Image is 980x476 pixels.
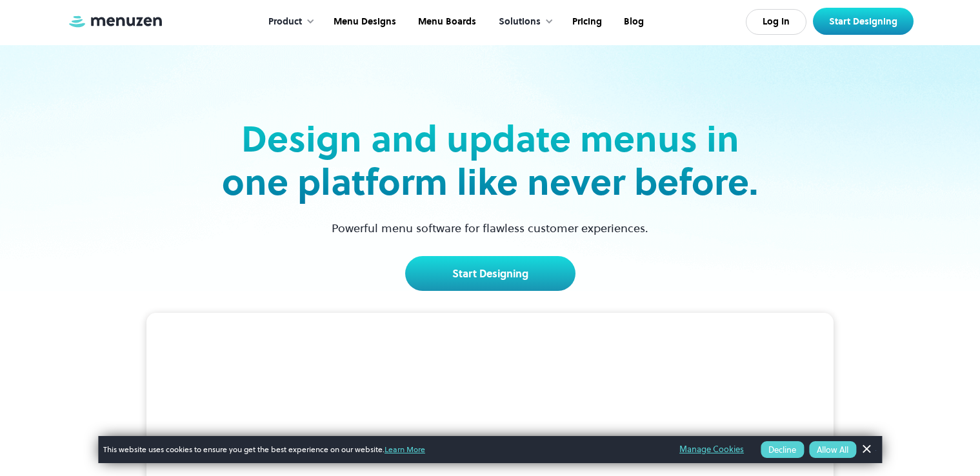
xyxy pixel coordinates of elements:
a: Menu Boards [406,2,486,42]
p: Powerful menu software for flawless customer experiences. [315,219,665,237]
button: Decline [761,441,804,458]
div: Product [268,15,302,29]
a: Blog [612,2,654,42]
a: Log In [746,9,806,35]
a: Pricing [560,2,612,42]
a: Start Designing [405,256,575,291]
a: Manage Cookies [679,442,744,457]
a: Start Designing [813,8,914,35]
h2: Design and update menus in one platform like never before. [218,117,763,204]
a: Learn More [385,444,425,455]
div: Product [255,2,321,42]
span: This website uses cookies to ensure you get the best experience on our website. [103,444,661,455]
div: Solutions [499,15,541,29]
a: Dismiss Banner [856,440,875,459]
button: Allow All [809,441,856,458]
div: Solutions [486,2,560,42]
a: Menu Designs [321,2,406,42]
